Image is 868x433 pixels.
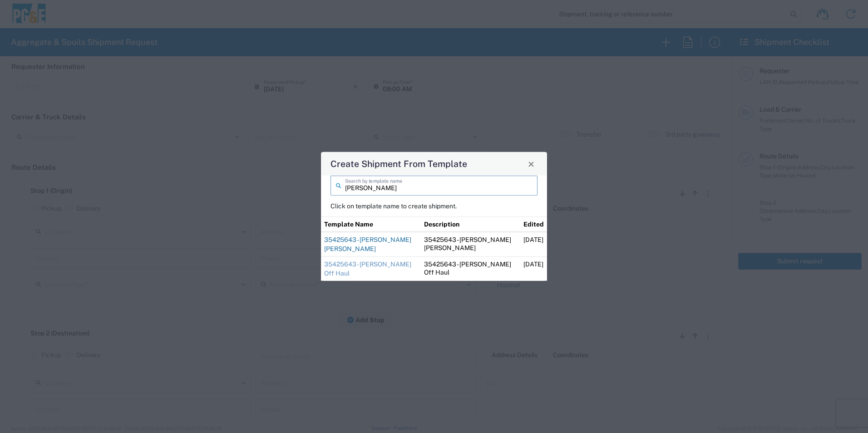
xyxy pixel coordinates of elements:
[520,257,547,281] td: [DATE]
[321,216,547,281] table: Shipment templates
[421,232,521,257] td: 35425643 - [PERSON_NAME] [PERSON_NAME]
[324,236,411,252] a: 35425643 - [PERSON_NAME] [PERSON_NAME]
[324,261,411,277] a: 35425643 - [PERSON_NAME] Off Haul
[525,157,538,170] button: Close
[520,232,547,257] td: [DATE]
[330,157,467,170] h4: Create Shipment From Template
[520,216,547,232] th: Edited
[330,202,538,210] p: Click on template name to create shipment.
[421,257,521,281] td: 35425643 - [PERSON_NAME] Off Haul
[421,216,521,232] th: Description
[321,216,421,232] th: Template Name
